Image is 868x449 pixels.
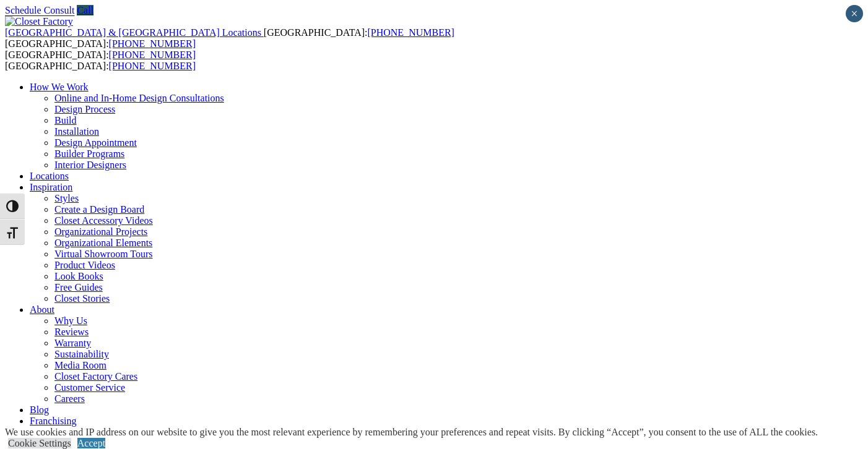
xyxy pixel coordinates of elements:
a: Accept [77,438,105,448]
a: Create a Design Board [54,204,144,215]
a: Interior Designers [54,160,126,170]
a: Closet Stories [54,293,110,304]
a: Online and In-Home Design Consultations [54,93,224,103]
a: [PHONE_NUMBER] [109,38,196,49]
span: [GEOGRAPHIC_DATA]: [GEOGRAPHIC_DATA]: [5,27,454,49]
a: Why Us [54,315,87,326]
a: Careers [54,393,85,404]
a: Warranty [54,338,91,348]
button: Close [846,5,863,22]
a: Call [77,5,93,15]
span: [GEOGRAPHIC_DATA]: [GEOGRAPHIC_DATA]: [5,49,196,71]
a: Inspiration [30,182,72,192]
a: Look Books [54,271,103,281]
a: About [30,304,54,315]
a: Reviews [54,327,89,337]
a: Locations [30,171,69,181]
a: Customer Service [54,382,125,393]
a: Virtual Showroom Tours [54,249,153,259]
a: Blog [30,404,49,415]
a: Builder Programs [54,148,124,159]
a: Installation [54,126,99,137]
a: Organizational Elements [54,237,152,248]
a: Organizational Projects [54,226,147,237]
a: Product Videos [54,260,115,270]
a: Cookie Settings [8,438,71,448]
a: Design Appointment [54,137,137,148]
a: Closet Factory Cares [54,371,137,382]
span: [GEOGRAPHIC_DATA] & [GEOGRAPHIC_DATA] Locations [5,27,261,38]
a: Free Guides [54,282,103,293]
img: Closet Factory [5,16,73,27]
a: [PHONE_NUMBER] [109,61,196,71]
a: Styles [54,193,79,203]
a: [PHONE_NUMBER] [109,49,196,60]
a: Schedule Consult [5,5,74,15]
a: Media Room [54,360,106,370]
a: How We Work [30,82,89,92]
a: [GEOGRAPHIC_DATA] & [GEOGRAPHIC_DATA] Locations [5,27,264,38]
a: Closet Accessory Videos [54,215,153,226]
a: [PHONE_NUMBER] [367,27,454,38]
div: We use cookies and IP address on our website to give you the most relevant experience by remember... [5,427,818,438]
a: Build [54,115,77,126]
a: Franchising [30,416,77,426]
a: Sustainability [54,349,109,359]
a: Design Process [54,104,115,114]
